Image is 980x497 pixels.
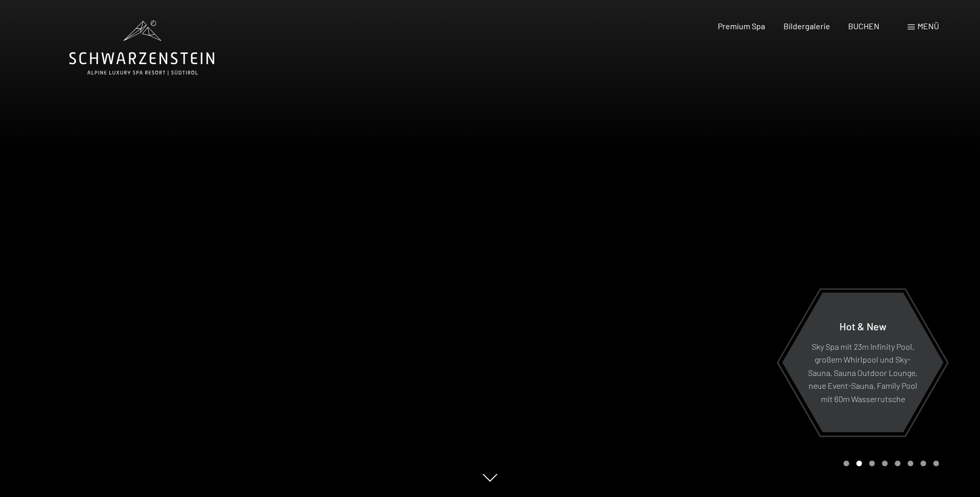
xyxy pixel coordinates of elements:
a: Hot & New Sky Spa mit 23m Infinity Pool, großem Whirlpool und Sky-Sauna, Sauna Outdoor Lounge, ne... [781,292,944,433]
div: Carousel Pagination [840,461,939,466]
div: Carousel Page 8 [933,461,939,466]
p: Sky Spa mit 23m Infinity Pool, großem Whirlpool und Sky-Sauna, Sauna Outdoor Lounge, neue Event-S... [807,340,918,405]
div: Carousel Page 6 [908,461,913,466]
div: Carousel Page 1 [844,461,849,466]
a: Premium Spa [718,21,765,31]
a: Bildergalerie [783,21,830,31]
span: Hot & New [839,320,887,332]
div: Carousel Page 7 [920,461,926,466]
span: Menü [917,21,939,31]
div: Carousel Page 2 (Current Slide) [856,461,862,466]
div: Carousel Page 4 [882,461,888,466]
div: Carousel Page 3 [869,461,875,466]
div: Carousel Page 5 [895,461,900,466]
a: BUCHEN [848,21,879,31]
